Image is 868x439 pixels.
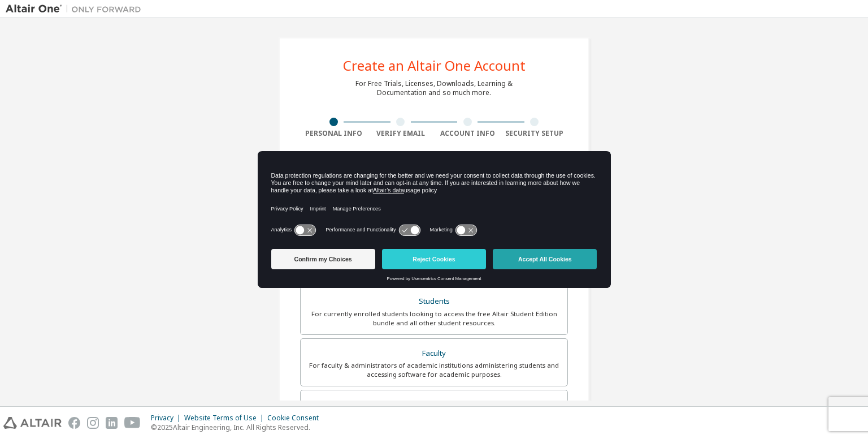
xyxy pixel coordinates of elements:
img: instagram.svg [87,417,99,429]
div: For faculty & administrators of academic institutions administering students and accessing softwa... [307,361,561,379]
img: facebook.svg [68,417,80,429]
div: Students [307,294,561,309]
img: youtube.svg [124,417,141,429]
div: Account Info [434,129,501,138]
div: Personal Info [300,129,367,138]
div: Security Setup [501,129,568,138]
img: altair_logo.svg [3,417,62,429]
div: Create an Altair One Account [343,59,526,72]
div: Website Terms of Use [184,414,267,423]
div: Everyone else [307,397,561,413]
img: linkedin.svg [106,417,118,429]
div: Verify Email [367,129,435,138]
div: Faculty [307,346,561,361]
div: For currently enrolled students looking to access the free Altair Student Edition bundle and all ... [307,309,561,328]
div: Cookie Consent [267,414,325,423]
div: For Free Trials, Licenses, Downloads, Learning & Documentation and so much more. [355,79,513,97]
img: Altair One [6,3,147,15]
p: © 2025 Altair Engineering, Inc. All Rights Reserved. [151,423,325,432]
div: Privacy [151,414,184,423]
